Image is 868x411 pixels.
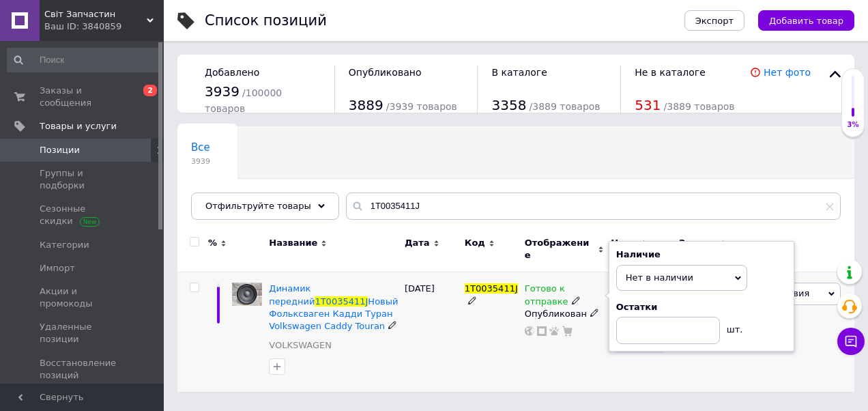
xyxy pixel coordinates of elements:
span: Категории [40,239,89,251]
span: 3939 [191,156,210,167]
span: Добавить товар [769,16,843,26]
span: / 100000 товаров [205,87,282,114]
span: Товары и услуги [40,120,117,132]
span: 1T0035411J [465,283,518,294]
span: Дата [405,237,430,249]
div: Опубликован [525,308,604,320]
span: / 3939 товаров [386,101,457,112]
span: / 3889 товаров [530,101,601,112]
img: Динамик передний 1T0035411J Новый Фольксваген Кадди Туран Volkswagen Caddy Touran [232,283,262,305]
span: 3939 [205,83,240,100]
span: Сезонные скидки [40,203,126,227]
div: Ваш ID: 3840859 [44,20,164,33]
span: Заказы [679,237,717,249]
input: Поиск по названию позиции, артикулу и поисковым запросам [346,193,841,220]
span: % [208,237,217,249]
span: Добавлено [205,67,259,78]
span: Новый Фольксваген Кадди Туран Volkswagen Caddy Touran [269,296,398,331]
a: Динамик передний1T0035411JНовый Фольксваген Кадди Туран Volkswagen Caddy Touran [269,283,398,331]
span: Импорт [40,262,75,274]
span: Отображение [525,237,594,261]
span: Код [465,237,485,249]
button: Добавить товар [758,10,854,31]
span: Акции и промокоды [40,285,126,310]
a: VOLKSWAGEN [269,339,332,352]
div: Наличие [616,249,787,261]
button: Экспорт [684,10,744,31]
div: Список позиций [205,14,327,28]
span: Світ Запчастин [44,8,147,20]
span: Не в каталоге [635,67,706,78]
span: Название [269,237,317,249]
span: Отфильтруйте товары [205,201,311,211]
span: 1T0035411J [315,296,368,307]
div: 3% [842,120,864,130]
span: Экспорт [695,16,734,26]
span: Все [191,141,210,154]
a: Нет фото [764,67,811,78]
span: В каталоге [491,67,547,78]
input: Поиск [7,48,161,72]
button: Чат с покупателем [837,328,865,355]
span: Группы и подборки [40,167,126,192]
span: 531 [635,97,661,113]
span: Восстановление позиций [40,357,126,382]
span: Позиции [40,144,80,156]
div: Остатки [616,301,787,313]
span: 3889 [349,97,384,113]
span: 3358 [491,97,526,113]
span: Цена [611,237,637,249]
span: / 3889 товаров [664,101,735,112]
span: Нет в наличии [626,272,693,283]
div: шт. [720,317,747,336]
span: Опубликовано [349,67,422,78]
div: [DATE] [401,272,461,392]
span: Готово к отправке [525,283,568,310]
span: 2 [143,85,157,96]
span: Заказы и сообщения [40,85,126,109]
span: Динамик передний [269,283,315,306]
span: Удаленные позиции [40,321,126,345]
